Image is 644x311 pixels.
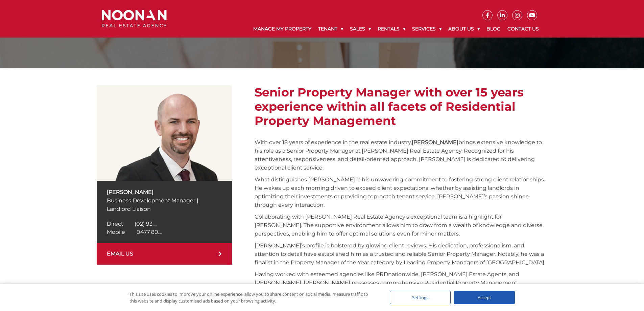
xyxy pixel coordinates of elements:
[454,291,515,304] div: Accept
[255,270,547,295] p: Having worked with esteemed agencies like PRDnationwide, [PERSON_NAME] Estate Agents, and [PERSON...
[250,20,315,38] a: Manage My Property
[255,85,547,128] h2: Senior Property Manager with over 15 years experience within all facets of Residential Property M...
[102,10,167,28] img: Noonan Real Estate Agency
[107,221,123,227] span: Direct
[107,196,222,213] p: Business Development Manager | Landlord Liaison
[107,229,162,235] a: Click to reveal phone number
[504,20,542,38] a: Contact Us
[315,20,347,38] a: Tenant
[412,139,458,146] strong: [PERSON_NAME]
[255,138,547,172] p: With over 18 years of experience in the real estate industry, brings extensive knowledge to his r...
[255,175,547,209] p: What distinguishes [PERSON_NAME] is his unwavering commitment to fostering strong client relation...
[374,20,409,38] a: Rentals
[135,221,157,227] span: (02) 93....
[255,241,547,267] p: [PERSON_NAME]’s profile is bolstered by glowing client reviews. His dedication, professionalism, ...
[390,291,451,304] div: Settings
[483,20,504,38] a: Blog
[107,229,125,235] span: Mobile
[97,85,232,181] img: Chris Wright
[97,243,232,265] a: EMAIL US
[409,20,445,38] a: Services
[107,221,157,227] a: Click to reveal phone number
[107,188,222,196] p: [PERSON_NAME]
[445,20,483,38] a: About Us
[137,229,162,235] span: 0477 80....
[347,20,374,38] a: Sales
[255,213,547,238] p: Collaborating with [PERSON_NAME] Real Estate Agency’s exceptional team is a highlight for [PERSON...
[129,291,376,304] div: This site uses cookies to improve your online experience, allow you to share content on social me...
